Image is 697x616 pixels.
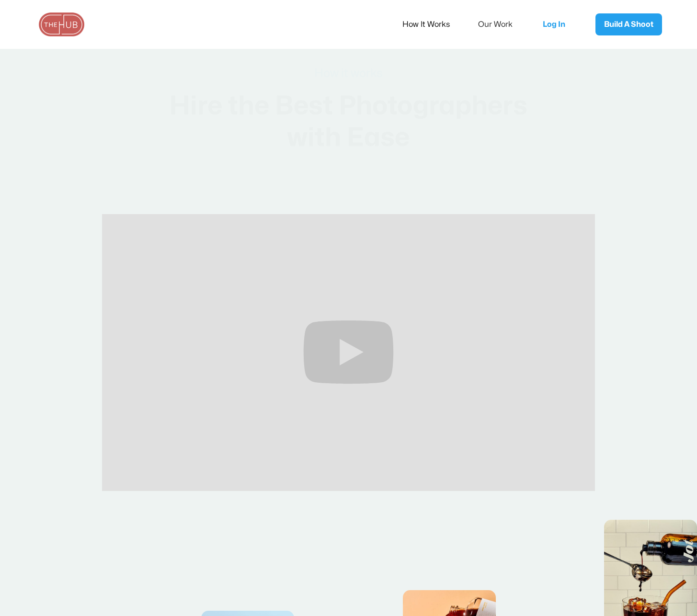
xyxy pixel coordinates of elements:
p: Welcome to The Hub, a community of 40,000 highly vetted photographers in major cities. Post your ... [165,173,531,211]
a: Log In [533,9,581,40]
a: Build A Shoot [595,13,662,35]
a: How It Works [402,14,463,34]
h1: Hire the Best Photographers with Ease [165,91,531,154]
a: Our Work [478,14,526,34]
div: How it works [165,68,531,80]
